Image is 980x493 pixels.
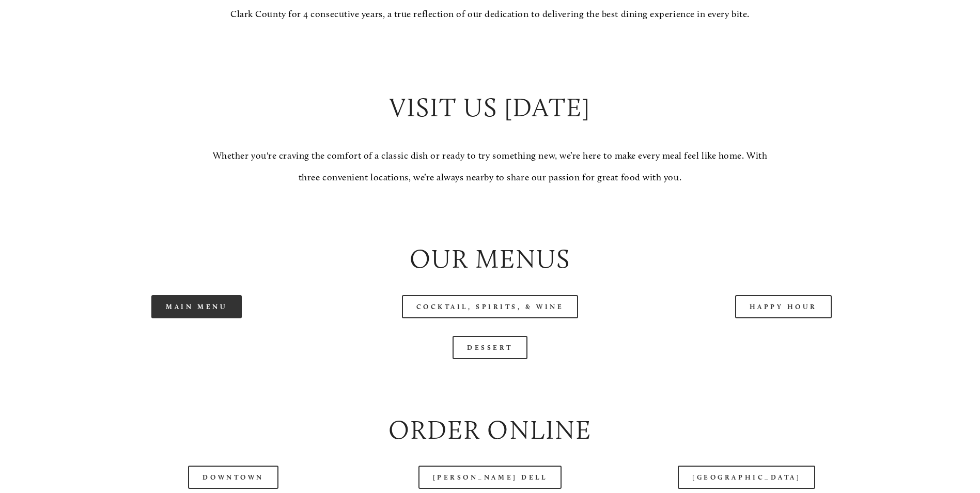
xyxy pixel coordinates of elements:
[402,295,579,318] a: Cocktail, Spirits, & Wine
[151,295,242,318] a: Main Menu
[59,412,921,449] h2: Order Online
[206,145,775,188] p: Whether you're craving the comfort of a classic dish or ready to try something new, we’re here to...
[206,89,775,126] h2: Visit Us [DATE]
[418,466,562,489] a: [PERSON_NAME] Dell
[188,466,278,489] a: Downtown
[735,295,832,318] a: Happy Hour
[678,466,815,489] a: [GEOGRAPHIC_DATA]
[59,241,921,278] h2: Our Menus
[453,336,527,359] a: Dessert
